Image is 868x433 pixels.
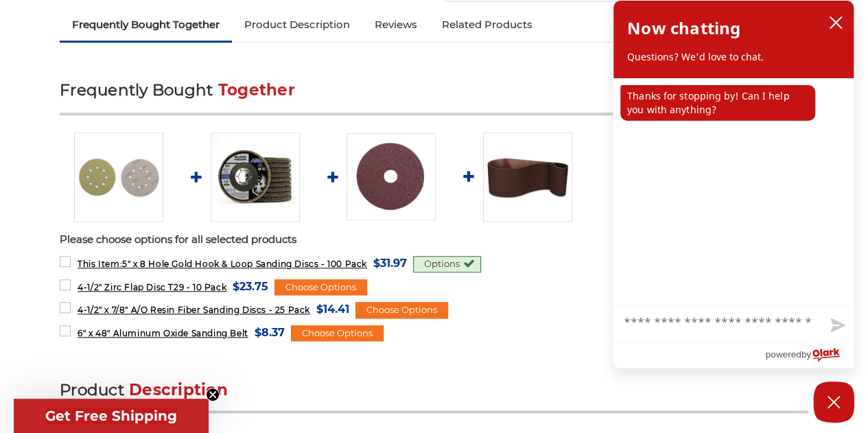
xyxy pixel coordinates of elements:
div: Choose Options [274,279,367,296]
img: 5 inch 8 hole gold velcro disc stack [74,132,163,222]
span: 6" x 48" Aluminum Oxide Sanding Belt [78,328,248,338]
span: Frequently Bought [60,80,213,100]
p: Questions? We'd love to chat. [627,50,840,64]
div: Choose Options [291,325,384,342]
span: 4-1/2" Zirc Flap Disc T29 - 10 Pack [78,282,226,292]
a: Product Description [232,10,362,40]
span: Get Free Shipping [45,408,177,424]
h2: Now chatting [627,14,740,42]
button: Close Chatbox [813,382,854,423]
span: by [801,346,811,363]
span: $31.97 [373,254,407,272]
div: Options [413,256,481,272]
strong: This Item: [78,259,122,269]
span: 4-1/2" x 7/8" A/O Resin Fiber Sanding Discs - 25 Pack [78,305,310,315]
a: Reviews [362,10,430,40]
a: Related Products [430,10,545,40]
button: Close teaser [206,388,220,401]
span: Description [129,380,228,399]
span: Product [60,380,124,399]
div: Choose Options [355,302,448,318]
span: Together [218,80,295,100]
span: 5" x 8 Hole Gold Hook & Loop Sanding Discs - 100 Pack [78,259,367,269]
span: $8.37 [255,323,285,342]
span: $23.75 [233,277,268,296]
button: close chatbox [825,12,847,33]
div: Get Free ShippingClose teaser [14,399,209,433]
p: Thanks for stopping by! Can I help you with anything? [620,85,815,121]
a: Powered by Olark [765,342,854,368]
div: chat [613,78,854,305]
span: $14.41 [316,300,349,318]
a: Frequently Bought Together [60,10,232,40]
p: Please choose options for all selected products [60,232,808,248]
button: Send message [819,310,854,342]
span: powered [765,346,801,363]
